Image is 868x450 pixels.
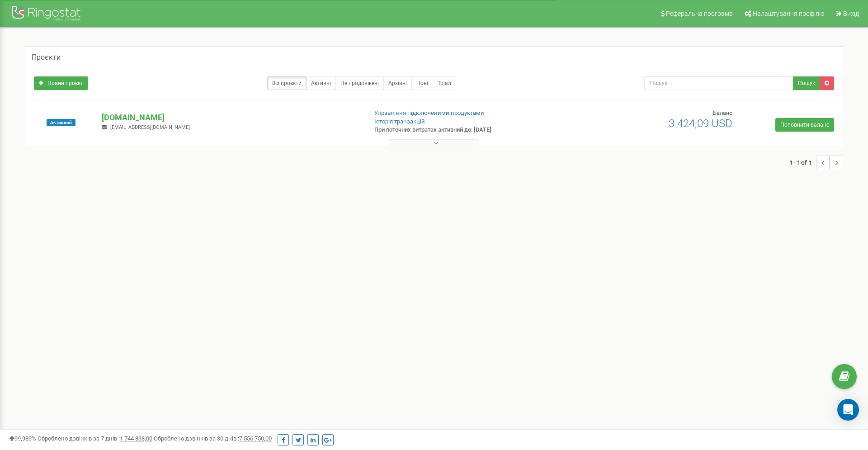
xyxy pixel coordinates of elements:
[110,124,190,130] span: [EMAIL_ADDRESS][DOMAIN_NAME]
[669,117,732,130] span: 3 424,09 USD
[713,109,732,116] span: Баланс
[9,435,36,442] span: 99,989%
[775,118,834,132] a: Поповнити баланс
[666,10,733,17] span: Реферальна програма
[383,76,412,90] a: Архівні
[38,435,152,442] span: Оброблено дзвінків за 7 днів :
[374,118,425,125] a: Історія транзакцій
[793,76,820,90] button: Пошук
[239,435,272,442] u: 7 556 750,00
[411,76,433,90] a: Нові
[374,126,564,134] p: При поточних витратах активний до: [DATE]
[843,10,859,17] span: Вихід
[154,435,272,442] span: Оброблено дзвінків за 30 днів :
[306,76,336,90] a: Активні
[789,147,843,178] nav: ...
[102,112,359,123] p: [DOMAIN_NAME]
[837,399,859,421] div: Open Intercom Messenger
[34,76,88,90] a: Новий проєкт
[32,53,61,62] h5: Проєкти
[433,76,456,90] a: Тріал
[644,76,793,90] input: Пошук
[267,76,307,90] a: Всі проєкти
[374,109,484,116] a: Управління підключеними продуктами
[753,10,824,17] span: Налаштування профілю
[335,76,384,90] a: Не продовжені
[120,435,152,442] u: 1 744 838,00
[789,156,816,169] span: 1 - 1 of 1
[47,119,75,126] span: Активний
